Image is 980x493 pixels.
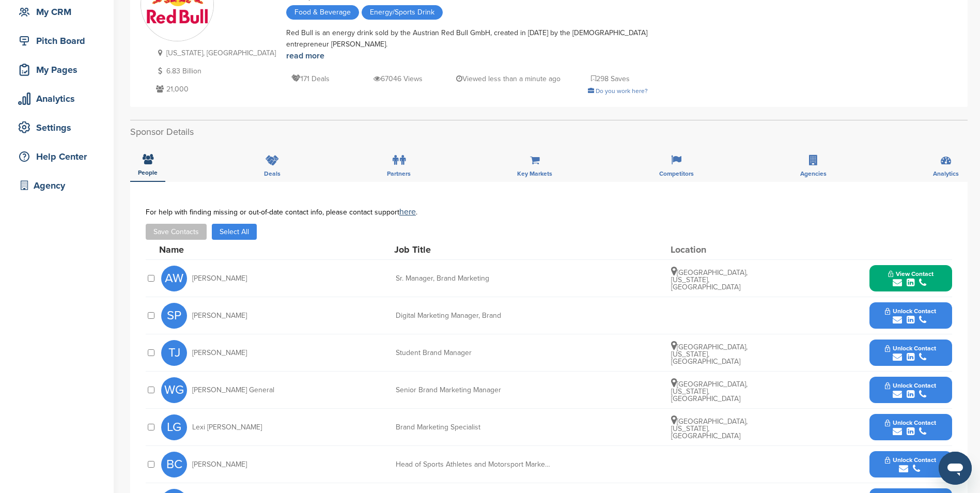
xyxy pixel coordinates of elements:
[192,312,247,319] span: [PERSON_NAME]
[876,263,946,294] button: View Contact
[873,375,948,406] button: Unlock Contact
[286,51,324,61] a: read more
[800,171,827,177] span: Agencies
[396,312,551,319] div: Digital Marketing Manager, Brand
[671,245,748,254] div: Location
[153,65,276,78] p: 6.83 Billion
[885,345,936,352] span: Unlock Contact
[192,349,247,357] span: [PERSON_NAME]
[873,449,948,480] button: Unlock Contact
[192,275,247,282] span: [PERSON_NAME]
[192,387,274,394] span: [PERSON_NAME] General
[10,174,103,197] a: Agency
[396,424,551,431] div: Brand Marketing Specialist
[885,307,936,315] span: Unlock Contact
[130,125,968,139] h2: Sponsor Details
[659,171,694,177] span: Competitors
[873,412,948,443] button: Unlock Contact
[153,83,276,96] p: 21,000
[146,208,952,216] div: For help with finding missing or out-of-date contact info, please contact support .
[286,5,359,20] span: Food & Beverage
[10,116,103,140] a: Settings
[161,303,187,329] span: SP
[161,452,187,477] span: BC
[517,171,552,177] span: Key Markets
[15,89,103,108] div: Analytics
[394,245,549,254] div: Job Title
[159,245,273,254] div: Name
[161,266,187,291] span: AW
[264,171,281,177] span: Deals
[15,118,103,137] div: Settings
[873,300,948,331] button: Unlock Contact
[588,87,648,95] a: Do you work here?
[15,3,103,21] div: My CRM
[15,60,103,79] div: My Pages
[374,72,423,85] p: 67046 Views
[387,171,411,177] span: Partners
[10,145,103,168] a: Help Center
[286,27,648,62] div: Red Bull is an energy drink sold by the Austrian Red Bull GmbH, created in [DATE] by the [DEMOGRA...
[671,343,748,366] span: [GEOGRAPHIC_DATA], [US_STATE], [GEOGRAPHIC_DATA]
[885,419,936,426] span: Unlock Contact
[161,414,187,440] span: LG
[161,340,187,366] span: TJ
[888,270,934,278] span: View Contact
[671,417,748,440] span: [GEOGRAPHIC_DATA], [US_STATE], [GEOGRAPHIC_DATA]
[456,72,561,85] p: Viewed less than a minute ago
[15,32,103,50] div: Pitch Board
[873,337,948,368] button: Unlock Contact
[671,380,748,403] span: [GEOGRAPHIC_DATA], [US_STATE], [GEOGRAPHIC_DATA]
[933,171,959,177] span: Analytics
[192,424,262,431] span: Lexi [PERSON_NAME]
[591,72,630,85] p: 298 Saves
[153,47,276,59] p: [US_STATE], [GEOGRAPHIC_DATA]
[596,87,648,95] span: Do you work here?
[291,72,330,85] p: 171 Deals
[10,87,103,111] a: Analytics
[212,224,257,240] button: Select All
[15,176,103,195] div: Agency
[362,5,443,20] span: Energy/Sports Drink
[396,275,551,282] div: Sr. Manager, Brand Marketing
[396,461,551,468] div: Head of Sports Athletes and Motorsport Marketing
[399,207,416,217] a: here
[15,147,103,166] div: Help Center
[138,170,158,176] span: People
[146,224,207,240] button: Save Contacts
[192,461,247,468] span: [PERSON_NAME]
[396,387,551,394] div: Senior Brand Marketing Manager
[161,377,187,403] span: WG
[885,382,936,389] span: Unlock Contact
[885,456,936,464] span: Unlock Contact
[10,58,103,82] a: My Pages
[396,349,551,357] div: Student Brand Manager
[939,452,972,485] iframe: Button to launch messaging window
[10,29,103,53] a: Pitch Board
[671,268,748,291] span: [GEOGRAPHIC_DATA], [US_STATE], [GEOGRAPHIC_DATA]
